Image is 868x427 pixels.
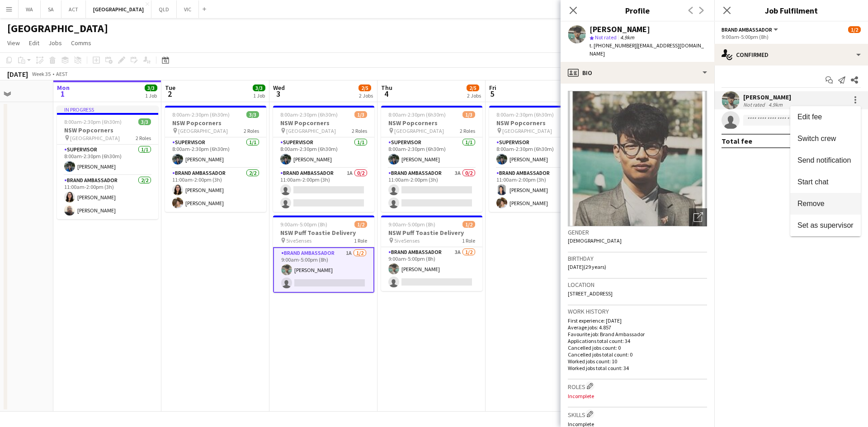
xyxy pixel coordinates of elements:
span: Remove [797,200,825,207]
span: Set as supervisor [797,221,854,229]
span: Send notification [797,156,851,164]
button: Edit fee [790,106,861,128]
button: Send notification [790,150,861,171]
span: Edit fee [797,113,822,121]
span: Start chat [797,178,828,186]
button: Remove [790,193,861,215]
button: Set as supervisor [790,215,861,236]
button: Start chat [790,171,861,193]
span: Switch crew [797,135,836,142]
button: Switch crew [790,128,861,150]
